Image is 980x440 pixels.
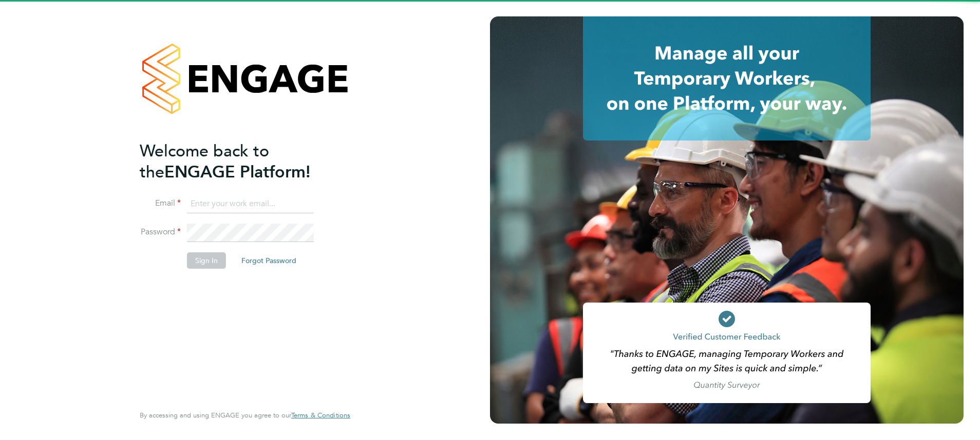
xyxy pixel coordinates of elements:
a: Terms & Conditions [291,411,350,419]
label: Password [140,227,181,237]
button: Forgot Password [233,252,305,269]
input: Enter your work email... [187,195,314,213]
label: Email [140,198,181,209]
span: By accessing and using ENGAGE you agree to our [140,411,350,419]
h2: ENGAGE Platform! [140,141,340,183]
span: Welcome back to the [140,141,269,182]
span: Terms & Conditions [291,411,350,419]
button: Sign In [187,252,226,269]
